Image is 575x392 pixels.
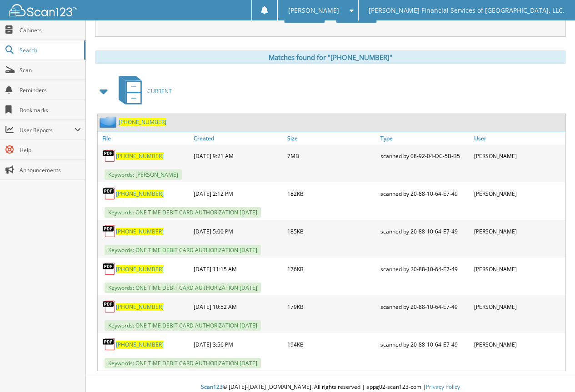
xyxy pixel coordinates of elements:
a: [PHONE_NUMBER] [116,265,164,273]
span: Keywords: [PERSON_NAME] [105,169,182,180]
div: [PERSON_NAME] [472,298,565,316]
div: [PERSON_NAME] [472,222,565,240]
div: [DATE] 3:56 PM [191,335,285,353]
a: [PHONE_NUMBER] [116,152,164,160]
span: Cabinets [20,26,81,34]
a: [PHONE_NUMBER] [119,118,166,126]
div: scanned by 20-88-10-64-E7-49 [378,222,472,240]
div: [DATE] 10:52 AM [191,298,285,316]
a: CURRENT [113,73,172,109]
div: [PERSON_NAME] [472,147,565,165]
div: [PERSON_NAME] [472,260,565,278]
span: Help [20,146,81,154]
span: Bookmarks [20,106,81,114]
div: Matches found for "[PHONE_NUMBER]" [95,50,566,64]
div: 185KB [285,222,379,240]
img: PDF.png [102,337,116,351]
span: Keywords: ONE TIME DEBIT CARD AUTHORIZATION [DATE] [105,245,261,255]
div: scanned by 08-92-04-DC-5B-B5 [378,147,472,165]
span: Scan123 [201,383,223,391]
iframe: Chat Widget [530,348,575,392]
img: PDF.png [102,224,116,238]
a: Type [378,132,472,144]
span: Keywords: ONE TIME DEBIT CARD AUTHORIZATION [DATE] [105,320,261,331]
div: 194KB [285,335,379,353]
div: scanned by 20-88-10-64-E7-49 [378,260,472,278]
a: [PHONE_NUMBER] [116,303,164,311]
img: PDF.png [102,187,116,200]
span: Announcements [20,166,81,174]
div: scanned by 20-88-10-64-E7-49 [378,335,472,353]
span: Keywords: ONE TIME DEBIT CARD AUTHORIZATION [DATE] [105,283,261,293]
a: Size [285,132,379,144]
img: PDF.png [102,300,116,313]
a: [PHONE_NUMBER] [116,190,164,198]
span: User Reports [20,126,75,134]
span: Scan [20,66,81,74]
img: PDF.png [102,262,116,276]
a: [PHONE_NUMBER] [116,341,164,348]
a: Privacy Policy [426,383,460,391]
a: [PHONE_NUMBER] [116,228,164,235]
span: Search [20,46,80,54]
div: 182KB [285,184,379,203]
div: 179KB [285,298,379,316]
div: [DATE] 2:12 PM [191,184,285,203]
div: [DATE] 9:21 AM [191,147,285,165]
div: [DATE] 11:15 AM [191,260,285,278]
span: Keywords: ONE TIME DEBIT CARD AUTHORIZATION [DATE] [105,358,261,368]
a: Created [191,132,285,144]
div: [PERSON_NAME] [472,184,565,203]
a: File [98,132,191,144]
div: [PERSON_NAME] [472,335,565,353]
span: Reminders [20,86,81,94]
img: scan123-logo-white.svg [9,4,77,16]
span: [PERSON_NAME] [288,8,339,13]
div: scanned by 20-88-10-64-E7-49 [378,298,472,316]
div: scanned by 20-88-10-64-E7-49 [378,184,472,203]
a: User [472,132,565,144]
span: CURRENT [147,87,172,95]
div: [DATE] 5:00 PM [191,222,285,240]
div: 176KB [285,260,379,278]
span: Keywords: ONE TIME DEBIT CARD AUTHORIZATION [DATE] [105,207,261,218]
img: folder2.png [100,116,119,128]
span: [PERSON_NAME] Financial Services of [GEOGRAPHIC_DATA], LLC. [369,8,565,13]
img: PDF.png [102,149,116,163]
div: 7MB [285,147,379,165]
